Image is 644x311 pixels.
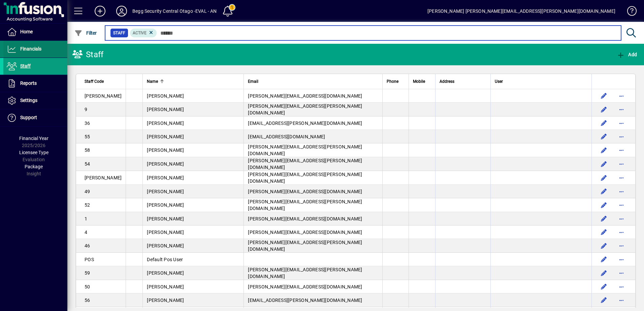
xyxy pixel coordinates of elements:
[248,284,362,289] span: [PERSON_NAME][EMAIL_ADDRESS][DOMAIN_NAME]
[111,5,132,17] button: Profile
[616,200,627,210] button: More options
[147,230,184,235] span: [PERSON_NAME]
[113,30,125,36] span: Staff
[85,147,90,153] span: 58
[599,213,609,224] button: Edit
[147,216,184,221] span: [PERSON_NAME]
[616,172,627,183] button: More options
[147,243,184,248] span: [PERSON_NAME]
[248,298,362,303] span: [EMAIL_ADDRESS][PERSON_NAME][DOMAIN_NAME]
[147,78,158,85] span: Name
[599,159,609,169] button: Edit
[248,189,362,194] span: [PERSON_NAME][EMAIL_ADDRESS][DOMAIN_NAME]
[599,240,609,251] button: Edit
[248,158,362,170] span: [PERSON_NAME][EMAIL_ADDRESS][PERSON_NAME][DOMAIN_NAME]
[85,120,90,126] span: 36
[248,199,362,211] span: [PERSON_NAME][EMAIL_ADDRESS][PERSON_NAME][DOMAIN_NAME]
[615,48,639,61] button: Add
[147,257,183,262] span: Default Pos User
[85,243,90,248] span: 46
[85,284,90,289] span: 50
[85,78,104,85] span: Staff Code
[248,120,362,126] span: [EMAIL_ADDRESS][PERSON_NAME][DOMAIN_NAME]
[413,78,425,85] span: Mobile
[248,267,362,279] span: [PERSON_NAME][EMAIL_ADDRESS][PERSON_NAME][DOMAIN_NAME]
[599,91,609,101] button: Edit
[85,175,122,180] span: [PERSON_NAME]
[599,227,609,238] button: Edit
[599,118,609,129] button: Edit
[147,161,184,167] span: [PERSON_NAME]
[616,295,627,306] button: More options
[3,75,67,92] a: Reports
[599,104,609,115] button: Edit
[616,91,627,101] button: More options
[85,78,122,85] div: Staff Code
[85,107,87,112] span: 9
[3,41,67,58] a: Financials
[130,29,157,37] mat-chip: Activation Status: Active
[599,200,609,210] button: Edit
[85,270,90,276] span: 59
[3,24,67,40] a: Home
[599,145,609,155] button: Edit
[147,175,184,180] span: [PERSON_NAME]
[387,78,405,85] div: Phone
[20,29,33,34] span: Home
[147,189,184,194] span: [PERSON_NAME]
[616,131,627,142] button: More options
[147,270,184,276] span: [PERSON_NAME]
[147,298,184,303] span: [PERSON_NAME]
[616,227,627,238] button: More options
[248,172,362,184] span: [PERSON_NAME][EMAIL_ADDRESS][PERSON_NAME][DOMAIN_NAME]
[74,30,97,36] span: Filter
[599,295,609,306] button: Edit
[85,298,90,303] span: 56
[132,6,217,16] div: Begg Security Central Otago -EVAL - AN
[413,78,431,85] div: Mobile
[599,131,609,142] button: Edit
[147,284,184,289] span: [PERSON_NAME]
[85,189,90,194] span: 49
[248,230,362,235] span: [PERSON_NAME][EMAIL_ADDRESS][DOMAIN_NAME]
[599,268,609,278] button: Edit
[617,52,637,57] span: Add
[20,63,31,69] span: Staff
[616,118,627,129] button: More options
[72,49,103,60] div: Staff
[20,115,37,120] span: Support
[85,161,90,167] span: 54
[85,202,90,208] span: 52
[85,230,87,235] span: 4
[599,186,609,197] button: Edit
[3,92,67,109] a: Settings
[19,150,49,155] span: Licensee Type
[20,98,37,103] span: Settings
[25,164,43,169] span: Package
[147,107,184,112] span: [PERSON_NAME]
[248,216,362,221] span: [PERSON_NAME][EMAIL_ADDRESS][DOMAIN_NAME]
[73,27,99,39] button: Filter
[616,268,627,278] button: More options
[85,93,122,99] span: [PERSON_NAME]
[19,136,49,141] span: Financial Year
[85,216,87,221] span: 1
[147,147,184,153] span: [PERSON_NAME]
[248,144,362,156] span: [PERSON_NAME][EMAIL_ADDRESS][PERSON_NAME][DOMAIN_NAME]
[20,80,37,86] span: Reports
[133,31,147,35] span: Active
[248,240,362,252] span: [PERSON_NAME][EMAIL_ADDRESS][PERSON_NAME][DOMAIN_NAME]
[248,103,362,115] span: [PERSON_NAME][EMAIL_ADDRESS][PERSON_NAME][DOMAIN_NAME]
[599,254,609,265] button: Edit
[616,254,627,265] button: More options
[616,159,627,169] button: More options
[616,213,627,224] button: More options
[616,281,627,292] button: More options
[20,46,41,51] span: Financials
[147,78,239,85] div: Name
[599,172,609,183] button: Edit
[599,281,609,292] button: Edit
[616,186,627,197] button: More options
[248,78,258,85] span: Email
[495,78,587,85] div: User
